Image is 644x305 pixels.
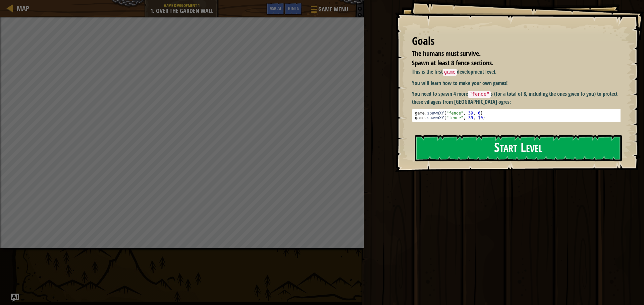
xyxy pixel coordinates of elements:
a: Map [13,4,29,13]
span: Hints [288,5,299,11]
span: Game Menu [318,5,348,14]
span: Map [17,4,29,13]
button: Game Menu [306,3,352,18]
p: This is the first development level. [412,68,626,76]
li: The humans must survive. [404,49,619,59]
button: Ask AI [11,294,19,302]
button: Start Level [415,135,622,161]
span: Ask AI [270,5,281,11]
span: The humans must survive. [412,49,481,58]
button: Ask AI [266,3,284,15]
p: You will learn how to make your own games! [412,79,626,87]
div: Goals [412,33,621,49]
p: You need to spawn 4 more s (for a total of 8, including the ones given to you) to protect these v... [412,90,626,105]
code: "fence" [468,91,491,98]
li: Spawn at least 8 fence sections. [404,58,619,68]
code: game [443,69,457,76]
span: Spawn at least 8 fence sections. [412,58,493,67]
